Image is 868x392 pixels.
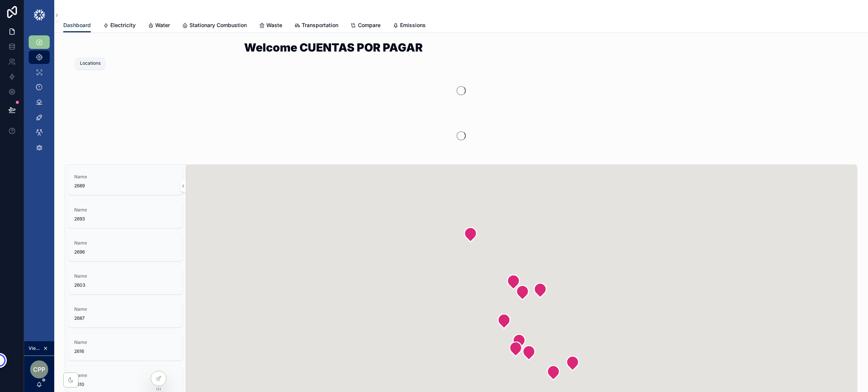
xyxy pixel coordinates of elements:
span: Dashboard [63,21,91,29]
img: App logo [33,9,46,21]
span: Name [74,273,177,279]
h1: Welcome CUENTAS POR PAGAR [244,42,678,53]
span: Name [74,207,177,213]
span: Waste [266,21,282,29]
a: Name2616 [68,333,183,360]
span: Name [74,372,177,378]
a: Name2689 [68,168,183,195]
div: scrollable content [24,30,54,164]
a: Name2696 [68,234,183,261]
span: Transportation [302,21,338,29]
a: Name2603 [68,267,183,294]
a: Emissions [393,18,426,33]
span: 2610 [74,381,177,387]
span: Electricity [110,21,136,29]
span: Name [74,339,177,345]
span: CPP [33,365,45,374]
span: Water [155,21,170,29]
span: Compare [358,21,381,29]
a: Waste [259,18,282,33]
span: 2603 [74,282,177,288]
span: Name [74,306,177,312]
span: Viewing as CUENTAS POR PAGAR [29,345,41,351]
span: Emissions [400,21,426,29]
span: 2616 [74,348,177,354]
span: Name [74,174,177,180]
a: Name2687 [68,300,183,327]
span: 2687 [74,315,177,321]
a: Electricity [103,18,136,33]
span: 2689 [74,183,177,189]
span: Name [74,240,177,246]
a: Dashboard [63,18,91,33]
a: Compare [350,18,381,33]
a: Stationary Combustion [182,18,247,33]
span: 2693 [74,216,177,222]
span: Stationary Combustion [189,21,247,29]
span: 2696 [74,249,177,255]
a: Name2693 [68,201,183,228]
div: Locations [80,60,101,66]
a: Water [148,18,170,33]
a: Transportation [294,18,338,33]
